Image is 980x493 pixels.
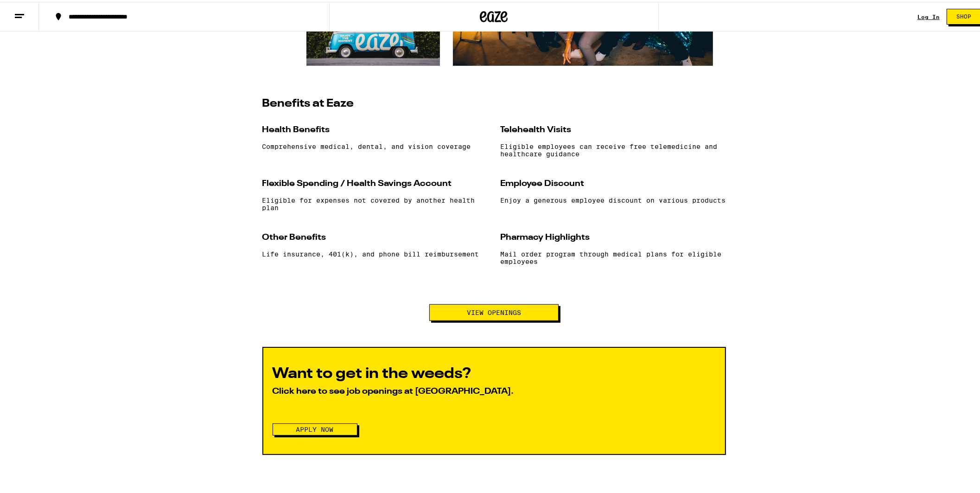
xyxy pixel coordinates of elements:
[262,195,488,210] p: Eligible for expenses not covered by another health plan
[262,175,488,188] h3: Flexible Spending / Health Savings Account
[467,307,521,314] span: View Openings
[6,6,67,14] span: Hi. Need any help?
[501,175,726,188] h3: Employee Discount
[273,422,357,434] button: Apply Now
[501,122,726,134] h3: Telehealth Visits
[501,229,726,242] h3: Pharmacy Highlights
[262,141,488,148] p: Comprehensive medical, dental, and vision coverage
[501,195,726,202] p: Enjoy a generous employee discount on various products
[262,249,488,256] p: Life insurance, 401(k), and phone bill reimbursement
[917,12,940,18] a: Log In
[262,96,726,108] h2: Benefits at Eaze
[273,365,716,379] h2: Want to get in the weeds?
[296,424,334,431] span: Apply Now
[429,302,559,319] button: View Openings
[273,384,716,396] p: Click here to see job openings at [GEOGRAPHIC_DATA].
[262,229,488,242] h3: Other Benefits
[262,122,488,134] h3: Health Benefits
[501,249,726,263] p: Mail order program through medical plans for eligible employees
[273,424,357,431] a: Apply Now
[956,12,971,18] span: Shop
[501,141,726,156] p: Eligible employees can receive free telemedicine and healthcare guidance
